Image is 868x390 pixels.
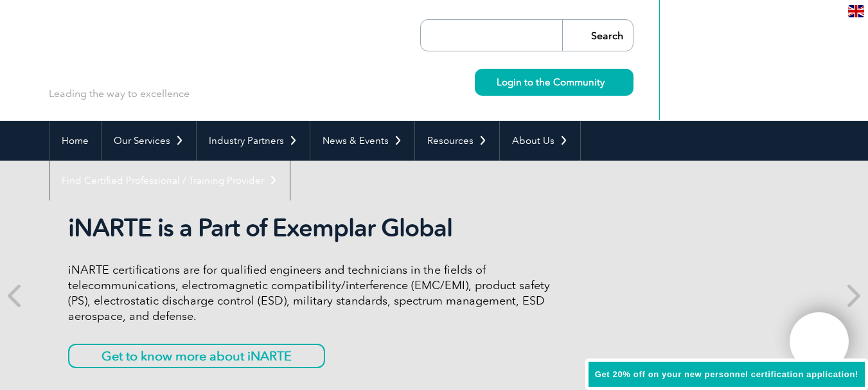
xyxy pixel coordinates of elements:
[102,121,196,161] a: Our Services
[803,326,835,358] img: svg+xml;nitro-empty-id=MTgxNToxMTY=-1;base64,PHN2ZyB2aWV3Qm94PSIwIDAgNDAwIDQwMCIgd2lkdGg9IjQwMCIg...
[500,121,580,161] a: About Us
[197,121,310,161] a: Industry Partners
[562,20,633,51] input: Search
[68,213,550,243] h2: iNARTE is a Part of Exemplar Global
[68,262,550,324] p: iNARTE certifications are for qualified engineers and technicians in the fields of telecommunicat...
[49,161,290,200] a: Find Certified Professional / Training Provider
[49,87,190,101] p: Leading the way to excellence
[49,121,101,161] a: Home
[848,5,864,17] img: en
[595,369,858,379] span: Get 20% off on your new personnel certification application!
[415,121,499,161] a: Resources
[310,121,414,161] a: News & Events
[605,78,612,85] img: svg+xml;nitro-empty-id=MzcwOjIyMw==-1;base64,PHN2ZyB2aWV3Qm94PSIwIDAgMTEgMTEiIHdpZHRoPSIxMSIgaGVp...
[68,344,325,368] a: Get to know more about iNARTE
[475,69,633,96] a: Login to the Community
